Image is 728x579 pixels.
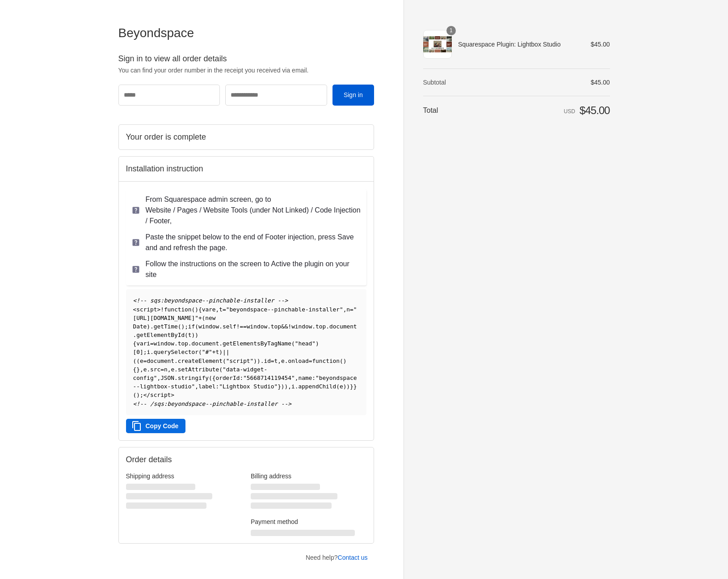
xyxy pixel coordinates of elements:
span: ( [291,340,295,347]
span: document [147,358,174,364]
span: <!-- sqs:beyondspace--pinchable-installer --> [133,297,288,304]
span: ( [223,358,226,364]
span: { [212,375,216,381]
span: ) [195,306,198,313]
span: = [350,306,353,313]
span: JSON [160,375,174,381]
span: script [136,306,157,313]
span: { [133,340,137,347]
span: = [309,358,312,364]
span: ( [198,349,202,355]
span: } [353,383,357,390]
span: . [267,323,271,330]
span: ) [147,323,150,330]
button: Copy Code [126,419,186,433]
span: . [295,383,299,390]
span: = [160,366,164,373]
span: "head" [295,340,316,347]
span: ) [343,383,347,390]
span: "5668714119454" [243,375,295,381]
p: You can find your order number in the receipt you received via email. [118,66,374,75]
p: Need help? [306,553,368,562]
span: createElement [178,358,223,364]
span: ( [192,306,195,313]
span: > [171,392,174,398]
span: . [150,323,154,330]
span: "#" [202,349,212,355]
span: top [178,340,188,347]
span: , [216,306,219,313]
span: ) [316,340,319,347]
span: script [150,392,171,398]
span: ! [288,323,291,330]
span: window [247,323,267,330]
span: appendChild [298,383,336,390]
span: . [174,340,178,347]
span: . [133,332,137,338]
span: getElementById [136,332,185,338]
span: , [278,358,281,364]
span: = [150,340,154,347]
span: ) [192,332,195,338]
span: ) [181,323,185,330]
span: stringify [178,375,209,381]
h2: Sign in to view all order details [118,54,374,64]
span: , [288,383,291,390]
h2: Order details [126,455,246,465]
span: ] [140,349,143,355]
span: var [202,306,212,313]
span: function [312,358,340,364]
span: i [291,383,295,390]
span: t [216,349,219,355]
span: Squarespace Plugin: Lightbox Studio [458,40,578,48]
span: ) [136,392,140,398]
span: window [198,323,219,330]
span: Beyondspace [118,26,194,40]
span: = [223,306,226,313]
span: i [147,340,150,347]
span: , [343,306,347,313]
span: , [295,375,299,381]
span: var [136,340,147,347]
span: e [340,383,343,390]
span: ; [143,349,147,355]
span: setAttribute [178,366,219,373]
span: . [188,340,192,347]
h2: Installation instruction [126,164,366,174]
span: . [174,366,178,373]
span: , [157,375,160,381]
span: document [329,323,357,330]
span: . [219,323,223,330]
span: ) [195,332,198,338]
span: "Lightbox Studio" [219,383,278,390]
span: name [298,375,312,381]
span: ; [185,323,188,330]
span: e [140,358,143,364]
span: < [133,306,137,313]
span: "beyondspace--pinchable-installer" [226,306,343,313]
span: </ [143,392,150,398]
p: From Squarespace admin screen, go to Website / Pages / Website Tools (under Not Linked) / Code In... [146,194,361,226]
span: ( [202,315,206,321]
span: t [274,358,278,364]
span: Date [133,323,147,330]
span: t [188,332,192,338]
span: $45.00 [580,104,610,116]
span: || [223,349,229,355]
span: e [143,366,147,373]
span: e [212,306,216,313]
span: ( [209,375,212,381]
span: ; [140,392,143,398]
span: e [171,366,174,373]
span: ( [178,323,181,330]
span: : [215,383,219,390]
span: ( [185,332,188,338]
span: . [147,366,150,373]
span: ( [219,366,223,373]
span: ) [257,358,261,364]
span: + [198,315,202,321]
h3: Shipping address [126,472,242,480]
span: ( [195,323,198,330]
span: function [164,306,192,313]
span: . [285,358,288,364]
